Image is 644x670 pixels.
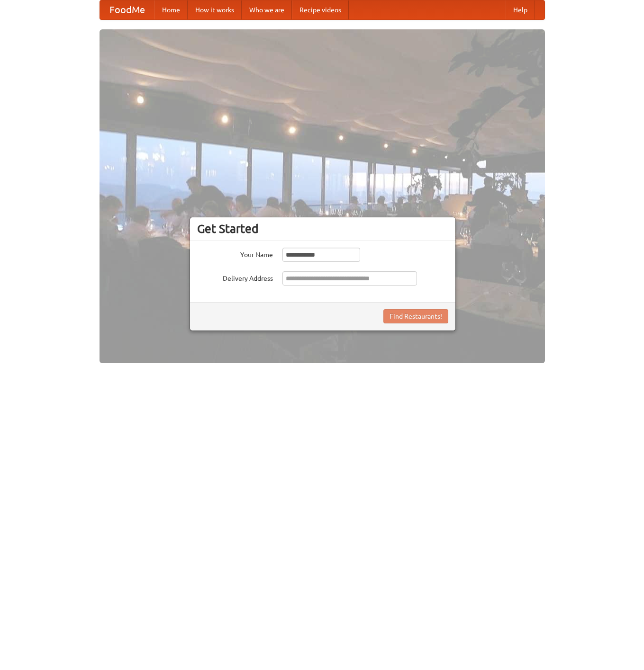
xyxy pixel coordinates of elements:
[197,271,273,283] label: Delivery Address
[383,309,448,323] button: Find Restaurants!
[242,0,292,19] a: Who we are
[154,0,188,19] a: Home
[292,0,349,19] a: Recipe videos
[506,0,535,19] a: Help
[197,222,448,236] h3: Get Started
[188,0,242,19] a: How it works
[100,0,154,19] a: FoodMe
[197,248,273,259] label: Your Name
